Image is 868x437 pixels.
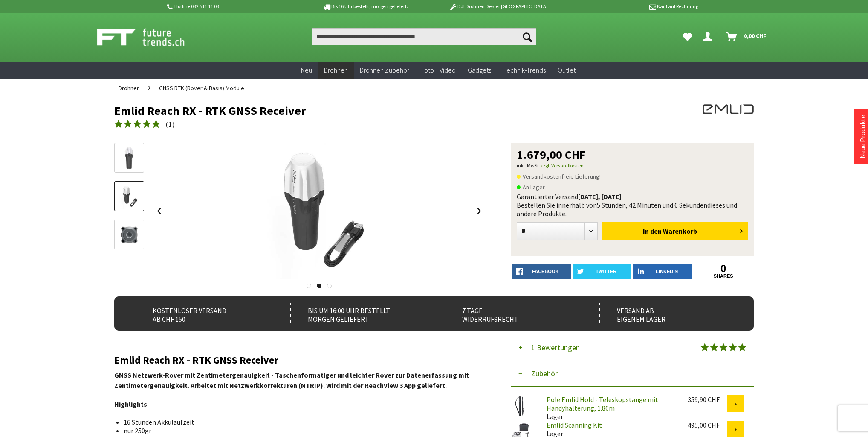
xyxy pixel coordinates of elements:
[301,66,312,74] span: Neu
[532,269,558,274] span: facebook
[688,421,727,429] div: 495,00 CHF
[114,355,485,366] h2: Emlid Reach RX - RTK GNSS Receiver
[290,303,426,324] div: Bis um 16:00 Uhr bestellt Morgen geliefert
[679,28,696,45] a: Meine Favoriten
[517,171,601,182] span: Versandkostenfreie Lieferung!
[744,29,767,43] span: 0,00 CHF
[354,62,415,79] a: Drohnen Zubehör
[159,84,244,92] span: GNSS RTK (Rover & Basis) Module
[517,149,586,161] span: 1.679,00 CHF
[643,227,662,235] span: In den
[663,227,697,235] span: Warenkorb
[462,62,497,79] a: Gadgets
[117,146,142,170] img: Vorschau: Emlid Reach RX - RTK GNSS Receiver
[497,62,552,79] a: Technik-Trends
[723,28,771,45] a: Warenkorb
[114,119,175,130] a: (1)
[547,395,658,412] a: Pole Emlid Hold - Teleskopstange mit Handyhalterung, 1.80m
[688,395,727,404] div: 359,90 CHF
[119,84,140,92] span: Drohnen
[694,264,753,273] a: 0
[573,264,632,279] a: twitter
[165,1,298,12] p: Hotline 032 511 11 03
[114,400,147,408] strong: Highlights
[136,303,272,324] div: Kostenloser Versand ab CHF 150
[596,269,616,274] span: twitter
[602,222,748,240] button: In den Warenkorb
[155,79,249,97] a: GNSS RTK (Rover & Basis) Module
[599,303,735,324] div: Versand ab eigenem Lager
[518,28,536,45] button: Suchen
[312,28,536,45] input: Produkt, Marke, Kategorie, EAN, Artikelnummer…
[517,192,748,218] div: Garantierter Versand Bestellen Sie innerhalb von dieses und andere Produkte.
[547,421,602,429] a: Emlid Scanning Kit
[360,66,409,74] span: Drohnen Zubehör
[318,62,354,79] a: Drohnen
[565,1,698,12] p: Kauf auf Rechnung
[503,66,546,74] span: Technik-Trends
[694,273,753,279] a: shares
[124,418,478,426] li: 16 Stunden Akkulaufzeit
[540,395,681,421] div: Lager
[165,120,175,129] span: ( )
[512,264,571,279] a: facebook
[597,201,707,209] span: 5 Stunden, 42 Minuten und 6 Sekunden
[124,426,478,435] li: nur 250gr
[558,66,576,74] span: Outlet
[295,62,318,79] a: Neu
[578,192,622,201] b: [DATE], [DATE]
[97,26,203,48] img: Shop Futuretrends - zur Startseite wechseln
[432,1,565,12] p: DJI Drohnen Dealer [GEOGRAPHIC_DATA]
[421,66,456,74] span: Foto + Video
[703,104,754,114] img: EMLID
[700,28,719,45] a: Dein Konto
[511,335,754,361] button: 1 Bewertungen
[511,395,532,416] img: Pole Emlid Hold - Teleskopstange mit Handyhalterung, 1.80m
[656,269,678,274] span: LinkedIn
[858,115,867,158] a: Neue Produkte
[468,66,491,74] span: Gadgets
[511,361,754,387] button: Zubehör
[298,1,431,12] p: Bis 16 Uhr bestellt, morgen geliefert.
[540,162,584,169] a: zzgl. Versandkosten
[517,182,545,192] span: An Lager
[552,62,582,79] a: Outlet
[633,264,692,279] a: LinkedIn
[168,120,172,129] span: 1
[415,62,462,79] a: Foto + Video
[114,371,469,390] strong: GNSS Netzwerk-Rover mit Zentimetergenauigkeit - Taschenformatiger und leichter Rover zur Datenerf...
[324,66,348,74] span: Drohnen
[517,161,748,171] p: inkl. MwSt.
[445,303,581,324] div: 7 Tage Widerrufsrecht
[114,104,626,117] h1: Emlid Reach RX - RTK GNSS Receiver
[114,79,144,97] a: Drohnen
